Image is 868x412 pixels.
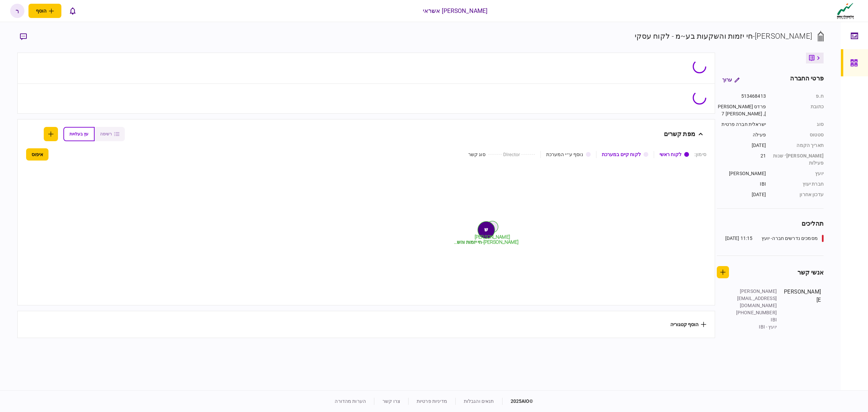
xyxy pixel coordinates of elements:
div: פעילה [717,131,766,138]
div: ח.פ [773,93,824,100]
div: כתובת [773,103,824,117]
div: סוג [773,121,824,128]
div: פרטי החברה [790,74,823,86]
text: ש [485,227,488,232]
button: הוסף קטגוריה [670,322,706,327]
div: לקוח קיים במערכת [602,151,641,158]
div: אנשי קשר [797,268,824,277]
div: [PERSON_NAME] [717,170,766,177]
div: [DATE] [717,191,766,198]
div: 21 [717,152,766,167]
div: חברת יעוץ [773,181,824,188]
div: [DATE] [717,142,766,149]
a: מדיניות פרטיות [417,398,447,404]
button: רשימה [95,127,125,141]
div: נוסף ע״י המערכת [546,151,583,158]
button: איפוס [26,148,48,161]
button: פתח רשימת התראות [65,4,80,18]
div: ישראלית חברה פרטית [717,121,766,128]
button: ר [10,4,24,18]
text: מ [491,224,494,229]
div: [PHONE_NUMBER] [733,309,777,316]
div: [PERSON_NAME] [784,288,821,331]
div: יועץ [773,170,824,177]
div: פרדס [PERSON_NAME], 7 [PERSON_NAME] [717,103,766,117]
div: מפת קשרים [664,127,695,141]
img: client company logo [835,2,855,19]
div: תהליכים [717,219,824,228]
div: IBI [717,181,766,188]
div: מסמכים נדרשים חברה- יועץ [762,235,818,242]
div: IBI [733,316,777,323]
div: [PERSON_NAME]-חי יזמות והשקעות בע~מ - לקוח עסקי [635,31,812,42]
div: סטטוס [773,131,824,138]
div: 513468413 [717,93,766,100]
div: © 2025 AIO [502,398,533,405]
div: יועץ - IBI [733,323,777,331]
div: סימון : [694,151,706,158]
a: תנאים והגבלות [464,398,494,404]
button: פתח תפריט להוספת לקוח [28,4,61,18]
div: [PERSON_NAME]׳ שנות פעילות [773,152,824,167]
button: ערוך [717,74,745,86]
a: צרו קשר [382,398,400,404]
a: מסמכים נדרשים חברה- יועץ11:15 [DATE] [725,235,824,242]
button: עץ בעלויות [63,127,95,141]
a: הערות מהדורה [335,398,366,404]
tspan: [PERSON_NAME]-חי יזמות והש... [454,239,518,245]
div: 11:15 [DATE] [725,235,753,242]
div: [PERSON_NAME] אשראי [423,6,488,15]
tspan: [PERSON_NAME] [475,234,510,240]
div: עדכון אחרון [773,191,824,198]
div: סוג קשר [468,151,486,158]
div: תאריך הקמה [773,142,824,149]
span: עץ בעלויות [70,132,88,136]
div: [PERSON_NAME][EMAIL_ADDRESS][DOMAIN_NAME] [733,288,777,309]
div: לקוח ראשי [659,151,682,158]
span: רשימה [100,132,112,136]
